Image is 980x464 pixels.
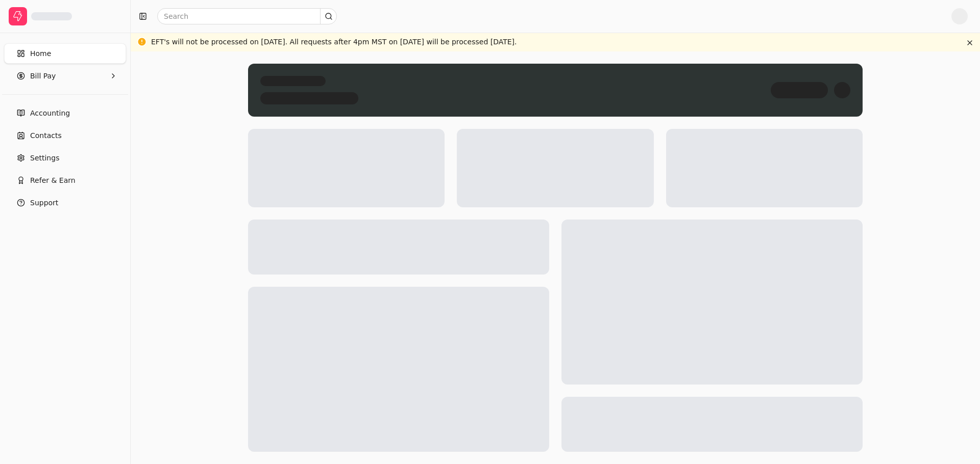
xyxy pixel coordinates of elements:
span: Home [30,48,51,59]
span: Accounting [30,108,70,119]
div: EFT's will not be processed on [DATE]. All requests after 4pm MST on [DATE] will be processed [DA... [151,37,517,47]
span: Settings [30,153,59,163]
a: Accounting [4,103,126,123]
span: Refer & Earn [30,175,76,186]
button: Support [4,193,126,213]
button: Bill Pay [4,66,126,86]
span: Contacts [30,130,62,141]
a: Home [4,43,126,64]
span: Bill Pay [30,71,56,81]
a: Contacts [4,125,126,146]
input: Search [157,8,337,24]
button: Refer & Earn [4,170,126,190]
span: Support [30,198,58,208]
a: Settings [4,148,126,168]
